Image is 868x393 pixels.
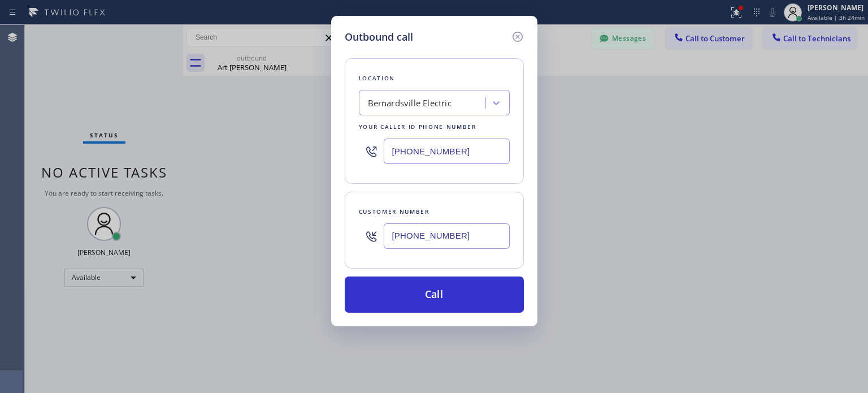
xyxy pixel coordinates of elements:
[359,206,510,218] div: Customer number
[368,97,452,110] div: Bernardsville Electric
[359,72,510,84] div: Location
[359,121,510,133] div: Your caller id phone number
[345,277,524,313] button: Call
[384,139,510,164] input: (123) 456-7890
[345,29,413,45] h5: Outbound call
[384,223,510,249] input: (123) 456-7890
